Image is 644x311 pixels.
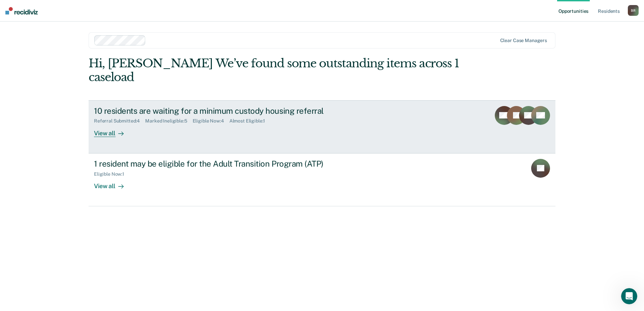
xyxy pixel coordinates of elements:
div: Almost Eligible : 1 [229,118,271,124]
div: View all [94,177,132,190]
a: 1 resident may be eligible for the Adult Transition Program (ATP)Eligible Now:1View all [89,153,555,206]
div: B R [628,5,639,16]
button: BR [628,5,639,16]
div: Hi, [PERSON_NAME] We’ve found some outstanding items across 1 caseload [89,57,462,84]
div: 10 residents are waiting for a minimum custody housing referral [94,106,330,116]
div: Eligible Now : 1 [94,171,130,177]
div: Eligible Now : 4 [193,118,229,124]
iframe: Intercom live chat [621,288,637,304]
img: Recidiviz [5,7,38,14]
div: Referral Submitted : 4 [94,118,145,124]
a: 10 residents are waiting for a minimum custody housing referralReferral Submitted:4Marked Ineligi... [89,100,555,153]
div: 1 resident may be eligible for the Adult Transition Program (ATP) [94,159,330,169]
div: Marked Ineligible : 5 [145,118,192,124]
div: View all [94,124,132,137]
div: Clear case managers [500,38,547,43]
